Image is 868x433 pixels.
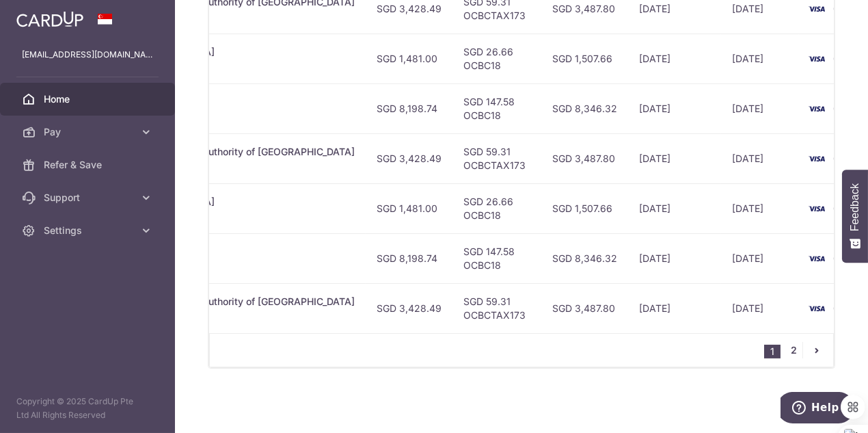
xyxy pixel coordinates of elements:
td: [DATE] [721,83,799,133]
a: 2 [786,342,802,358]
span: 0067 [833,302,857,314]
span: 0067 [833,3,857,14]
span: 0067 [833,153,857,164]
div: Mortgage. [PERSON_NAME] [72,95,355,109]
span: 0067 [833,252,857,264]
td: [DATE] [628,183,721,233]
td: [DATE] [721,233,799,283]
p: S7144254C [72,9,355,23]
img: Bank Card [803,200,830,217]
td: [DATE] [721,34,799,83]
div: Mortgage. [PERSON_NAME] [72,245,355,259]
td: SGD 8,198.74 [366,233,452,283]
div: Income Tax. Inland Revenue Authority of [GEOGRAPHIC_DATA] [72,145,355,159]
img: Bank Card [803,1,830,17]
span: Feedback [849,183,861,231]
td: SGD 8,198.74 [366,83,452,133]
span: Settings [44,224,134,237]
p: S7144254C [72,159,355,172]
img: Bank Card [803,250,830,267]
img: Bank Card [803,101,830,117]
p: [EMAIL_ADDRESS][DOMAIN_NAME] [22,48,153,62]
img: Bank Card [803,51,830,67]
p: CardUp OCBC HL [72,109,355,122]
td: SGD 26.66 OCBC18 [452,183,541,233]
td: SGD 1,507.66 [541,34,628,83]
td: [DATE] [628,133,721,183]
div: Car Loan. [GEOGRAPHIC_DATA] [72,45,355,59]
td: [DATE] [628,233,721,283]
td: SGD 147.58 OCBC18 [452,83,541,133]
img: Bank Card [803,300,830,317]
td: [DATE] [721,183,799,233]
td: SGD 1,507.66 [541,183,628,233]
p: S7144254C [72,309,355,322]
span: Home [44,92,134,106]
div: Car Loan. [GEOGRAPHIC_DATA] [72,195,355,209]
td: SGD 8,346.32 [541,233,628,283]
span: Refer & Save [44,158,134,172]
td: SGD 8,346.32 [541,83,628,133]
span: 0067 [833,103,857,114]
td: SGD 3,487.80 [541,283,628,333]
td: [DATE] [628,83,721,133]
td: SGD 3,428.49 [366,283,452,333]
img: CardUp [16,11,83,27]
li: 1 [764,345,781,358]
td: SGD 59.31 OCBCTAX173 [452,133,541,183]
td: SGD 147.58 OCBC18 [452,233,541,283]
td: SGD 3,428.49 [366,133,452,183]
img: Bank Card [803,150,830,167]
td: SGD 1,481.00 [366,183,452,233]
td: [DATE] [721,283,799,333]
span: Support [44,191,134,205]
div: Income Tax. Inland Revenue Authority of [GEOGRAPHIC_DATA] [72,295,355,309]
td: SGD 3,487.80 [541,133,628,183]
p: Car Loan Maybank [72,59,355,73]
td: [DATE] [628,283,721,333]
button: Feedback - Show survey [842,170,868,263]
td: [DATE] [721,133,799,183]
p: Car Loan Maybank [72,209,355,222]
iframe: Opens a widget where you can find more information [781,392,854,426]
td: SGD 59.31 OCBCTAX173 [452,283,541,333]
nav: pager [764,334,833,367]
span: Pay [44,125,134,139]
td: [DATE] [628,34,721,83]
td: SGD 1,481.00 [366,34,452,83]
span: 0067 [833,202,857,214]
span: 0067 [833,53,857,64]
td: SGD 26.66 OCBC18 [452,34,541,83]
p: CardUp OCBC HL [72,259,355,272]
